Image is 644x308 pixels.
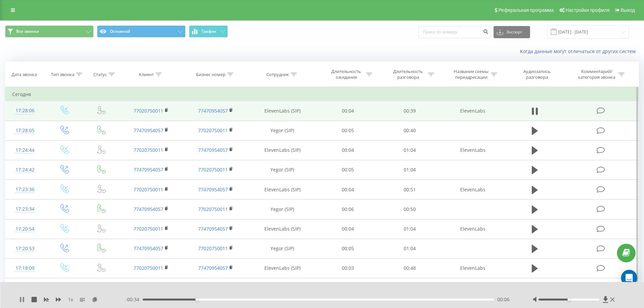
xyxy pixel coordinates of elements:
div: 17:23:36 [12,183,38,196]
div: Длительность разговора [390,69,426,80]
td: 00:06 [317,199,379,219]
a: 77020750011 [198,245,228,252]
a: 77470954057 [198,186,228,193]
td: 00:04 [317,140,379,160]
td: 01:04 [379,140,441,160]
span: График [201,29,216,34]
div: 17:20:53 [12,242,38,255]
span: 1 x [68,296,73,303]
a: 77470954057 [134,206,163,212]
td: 00:05 [317,121,379,140]
td: Yegor (SIP) [248,239,317,258]
a: 77020750011 [198,166,228,173]
td: 00:50 [379,199,441,219]
td: 00:05 [317,278,379,298]
button: Экспорт [494,26,530,38]
div: 17:24:42 [12,163,38,176]
div: 17:28:06 [12,104,38,117]
div: 17:23:34 [12,203,38,216]
a: 77020750011 [134,108,163,114]
div: 17:20:54 [12,222,38,236]
div: Клиент [139,72,154,77]
button: Все звонки [5,25,94,38]
div: Accessibility label [568,298,570,301]
td: Сегодня [5,88,639,101]
a: 77470954057 [134,166,163,173]
td: 00:03 [317,258,379,278]
a: 77020750011 [134,226,163,232]
td: Yegor (SIP) [248,199,317,219]
span: 00:06 [497,296,509,303]
input: Поиск по номеру [419,26,490,38]
td: Yegor (SIP) [248,121,317,140]
td: 01:04 [379,239,441,258]
td: ElevenLabs [440,219,505,239]
a: 77020750011 [198,127,228,134]
button: График [189,25,228,38]
td: ElevenLabs [440,180,505,199]
td: 00:47 [379,278,441,298]
td: ElevenLabs (SIP) [248,101,317,121]
div: Accessibility label [195,298,198,301]
td: Yegor (SIP) [248,160,317,180]
td: 00:40 [379,121,441,140]
td: 00:48 [379,258,441,278]
a: 77470954057 [198,226,228,232]
div: Название схемы переадресации [453,69,489,80]
td: 00:04 [317,180,379,199]
a: 77020750011 [134,147,163,153]
div: Комментарий/категория звонка [577,69,617,80]
td: ElevenLabs (SIP) [248,219,317,239]
div: Open Intercom Messenger [621,270,637,286]
td: 01:04 [379,160,441,180]
a: 77020750011 [134,186,163,193]
div: 17:28:05 [12,124,38,137]
span: Реферальная программа [498,7,554,13]
td: 00:05 [317,239,379,258]
a: 77470954057 [198,265,228,271]
td: 01:04 [379,219,441,239]
td: ElevenLabs (SIP) [248,258,317,278]
td: 00:39 [379,101,441,121]
div: Длительность ожидания [328,69,364,80]
button: Основной [97,25,186,38]
a: 77470954057 [134,127,163,134]
td: 00:04 [317,101,379,121]
span: Все звонки [16,29,39,34]
span: - 00:34 [125,296,143,303]
td: ElevenLabs (SIP) [248,180,317,199]
td: ElevenLabs [440,258,505,278]
a: Когда данные могут отличаться от других систем [520,48,639,54]
div: Аудиозапись разговора [515,69,559,80]
a: 77470954057 [134,245,163,252]
a: 77470954057 [198,108,228,114]
td: 00:05 [317,160,379,180]
div: Дата звонка [11,72,37,77]
td: Yegor (SIP) [248,278,317,298]
div: 17:18:09 [12,262,38,275]
td: ElevenLabs [440,101,505,121]
td: 00:04 [317,219,379,239]
div: 17:24:44 [12,144,38,157]
a: 77470954057 [198,147,228,153]
div: 17:18:07 [12,281,38,294]
span: Выход [621,7,635,13]
td: ElevenLabs (SIP) [248,140,317,160]
div: Сотрудник [266,72,289,77]
td: ElevenLabs [440,140,505,160]
span: Настройки профиля [566,7,610,13]
div: Бизнес номер [196,72,225,77]
div: Статус [93,72,107,77]
a: 77020750011 [134,265,163,271]
div: Тип звонка [51,72,74,77]
a: 77020750011 [198,206,228,212]
td: 00:51 [379,180,441,199]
